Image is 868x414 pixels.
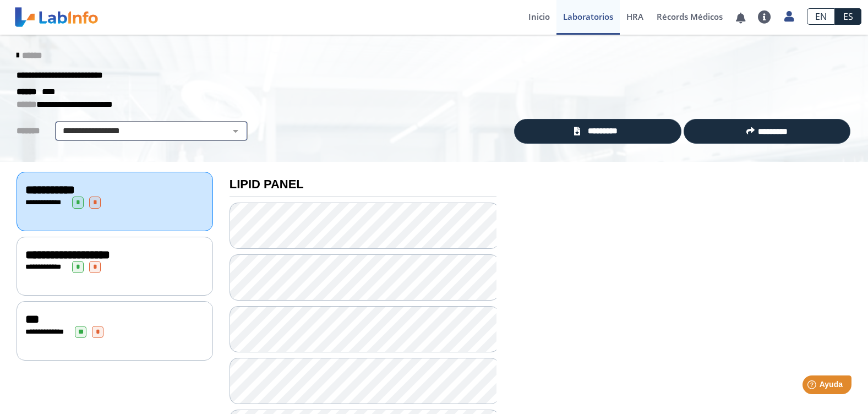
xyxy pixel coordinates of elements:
[835,8,861,25] a: ES
[770,371,856,402] iframe: Help widget launcher
[230,177,304,191] b: LIPID PANEL
[626,11,643,22] span: HRA
[807,8,835,25] a: EN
